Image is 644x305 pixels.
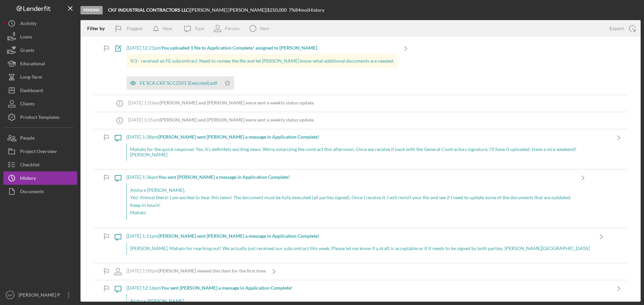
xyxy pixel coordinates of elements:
[3,30,77,44] button: Loans
[295,7,307,13] div: 84 mo
[126,134,610,140] div: [DATE] 1:38pm
[161,45,317,51] b: You uploaded 1 file to Application Complete! assigned to [PERSON_NAME]
[307,7,324,13] div: | History
[110,129,627,169] a: [DATE] 1:38pm[PERSON_NAME] sent [PERSON_NAME] a message in Application Complete!Mahalo for the qu...
[609,22,624,35] div: Export
[267,7,287,13] span: $250,000
[126,268,266,274] div: [DATE] 1:09pm
[126,22,143,35] div: Flagged
[20,97,35,112] div: Clients
[126,285,610,291] div: [DATE] 12:16pm
[3,70,77,84] button: Long-Term
[158,174,290,180] b: You sent [PERSON_NAME] a message in Application Complete!
[3,110,77,124] button: Product Templates
[110,169,591,228] a: [DATE] 1:36pmYou sent [PERSON_NAME] a message in Application Complete!Aloha e [PERSON_NAME],Yes! ...
[161,285,292,291] b: You sent [PERSON_NAME] a message in Application Complete!
[160,100,314,105] b: [PERSON_NAME] and [PERSON_NAME] were sent a weekly status update
[110,263,282,280] a: [DATE] 1:09pm[PERSON_NAME] viewed this item for the first time
[289,7,295,13] div: 7 %
[130,194,571,201] p: Yes! Almost there! I am excited to hear this news! The document must be fully executed (all parti...
[126,233,593,239] div: [DATE] 1:11pm
[260,26,269,31] div: Item
[149,22,179,35] button: New
[128,100,314,105] div: [DATE] 1:03am
[20,171,36,186] div: History
[20,44,34,59] div: Grants
[20,185,44,200] div: Documents
[20,145,57,160] div: Project Overview
[108,7,190,13] div: |
[3,158,77,171] button: Checklist
[158,134,319,140] b: [PERSON_NAME] sent [PERSON_NAME] a message in Application Complete!
[80,6,103,14] div: Pending
[20,158,40,173] div: Checklist
[8,293,12,297] text: MP
[225,26,239,31] div: Person
[3,288,77,302] button: MP[PERSON_NAME] P
[130,209,571,216] p: Mahalo
[3,185,77,198] button: Documents
[20,30,32,45] div: Loans
[195,26,204,31] div: Type
[20,110,59,126] div: Product Templates
[110,228,610,262] a: [DATE] 1:11pm[PERSON_NAME] sent [PERSON_NAME] a message in Application Complete![PERSON_NAME], Ma...
[621,276,637,292] iframe: Intercom live chat
[130,186,571,194] p: Aloha e [PERSON_NAME],
[3,97,77,110] button: Clients
[20,84,43,99] div: Dashboard
[160,117,314,123] b: [PERSON_NAME] and [PERSON_NAME] were sent a weekly status update
[20,57,45,72] div: Educational
[20,70,42,85] div: Long-Term
[20,17,37,32] div: Activity
[3,171,77,185] button: History
[126,174,575,180] div: [DATE] 1:36pm
[17,288,60,303] div: [PERSON_NAME] P
[3,84,77,97] button: Dashboard
[3,17,77,30] button: Activity
[126,45,397,51] div: [DATE] 12:21pm
[158,233,319,239] b: [PERSON_NAME] sent [PERSON_NAME] a message in Application Complete!
[128,117,314,123] div: [DATE] 1:05am
[3,44,77,57] button: Grants
[130,57,394,65] p: 9/3 - received an FE subcontract. Need to review the file and let [PERSON_NAME] know what additio...
[3,131,77,145] button: People
[110,40,414,95] a: [DATE] 12:21pmYou uploaded 1 file to Application Complete! assigned to [PERSON_NAME]9/3 - receive...
[20,131,35,146] div: People
[163,22,172,35] div: New
[130,202,571,209] p: Keep in touch!
[126,143,610,161] div: Mahalo for the quick response! Yes, it's definitely exciting news. We're notarizing the contract ...
[108,7,189,13] b: CKF INDUSTRIAL CONTRACTORS LLC
[87,26,110,31] div: Filter by
[3,145,77,158] button: Project Overview
[140,80,217,86] div: FE SCA CKF SCC2501 (Executed).pdf
[130,297,607,305] p: Aloha e [PERSON_NAME],
[110,22,149,35] button: Flagged
[158,268,266,274] b: [PERSON_NAME] viewed this item for the first time
[3,57,77,70] button: Educational
[603,22,641,35] button: Export
[126,242,593,254] div: [PERSON_NAME], Mahalo for reaching out! We actually just received our subcontract this week. Plea...
[190,7,267,13] div: [PERSON_NAME] [PERSON_NAME] |
[126,76,234,90] button: FE SCA CKF SCC2501 (Executed).pdf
